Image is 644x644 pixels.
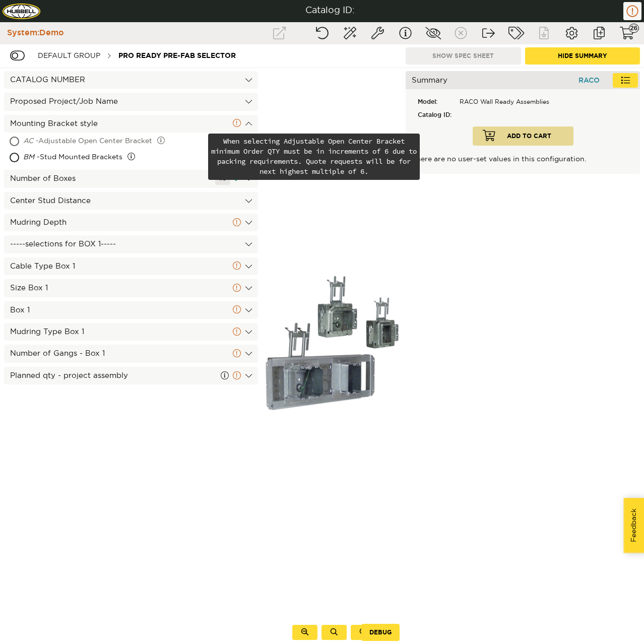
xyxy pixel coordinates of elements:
div: Center Stud Distance [4,192,258,210]
div: Number of Boxes [4,170,258,187]
div: Catalog ID [412,108,456,121]
span: RACO [453,77,600,85]
p: There are no user-set values in this configuration. [412,155,634,165]
div: - Stud Mounted Brackets [23,150,191,166]
div: Summary [406,71,640,89]
div: Catalog ID: [305,5,355,18]
span: BM [23,154,34,161]
div: - Adjustable Open Center Bracket [23,134,206,150]
span: AC [23,138,33,145]
div: -----selections for BOX 1----- [4,235,258,253]
div: Mounting Bracket style [4,115,258,133]
div: Proposed Project/Job Name [4,93,258,110]
div: Cable Type Box 1 [4,257,258,275]
div: Default group [33,46,105,65]
div: Size Box 1 [4,279,258,297]
div: When selecting Adjustable Open Center Bracket minimum Order QTY must be in increments of 6 due to... [208,134,420,180]
button: Debug [361,624,400,641]
div: Mudring Type Box 1 [4,323,258,341]
div: Mudring Depth [4,214,258,231]
div: PRO Ready Pre-Fab Selector [113,46,241,65]
button: Hide Summary [525,47,640,65]
div: Box 1 [4,301,258,319]
div: Number of Gangs - Box 1 [4,345,258,362]
div: Model [412,95,456,108]
div: CATALOG NUMBER [4,71,258,89]
div: Planned qty - project assembly [4,367,258,384]
div: System: Demo [2,27,64,39]
div: RACO Wall Ready Assemblies [456,95,553,108]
